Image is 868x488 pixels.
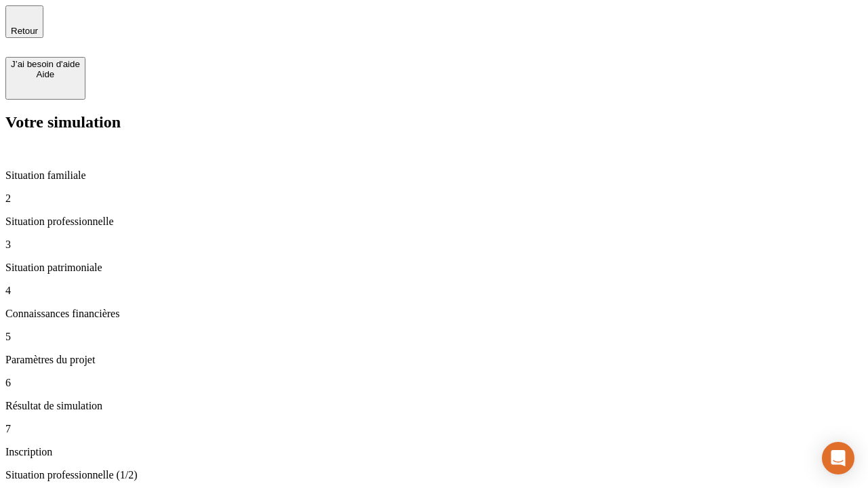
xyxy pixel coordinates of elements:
p: 4 [5,285,863,297]
p: Inscription [5,446,863,458]
p: 3 [5,239,863,251]
h2: Votre simulation [5,113,863,131]
p: 2 [5,192,863,205]
p: Résultat de simulation [5,400,863,412]
div: J’ai besoin d'aide [11,59,80,69]
div: Open Intercom Messenger [822,442,854,474]
p: Paramètres du projet [5,354,863,366]
p: Connaissances financières [5,308,863,320]
p: Situation patrimoniale [5,262,863,274]
p: 7 [5,423,863,435]
p: Situation professionnelle (1/2) [5,469,863,481]
p: 5 [5,331,863,343]
p: Situation familiale [5,169,863,182]
p: Situation professionnelle [5,216,863,228]
span: Retour [11,26,38,36]
div: Aide [11,69,80,79]
button: J’ai besoin d'aideAide [5,57,85,100]
button: Retour [5,5,43,38]
p: 6 [5,377,863,389]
